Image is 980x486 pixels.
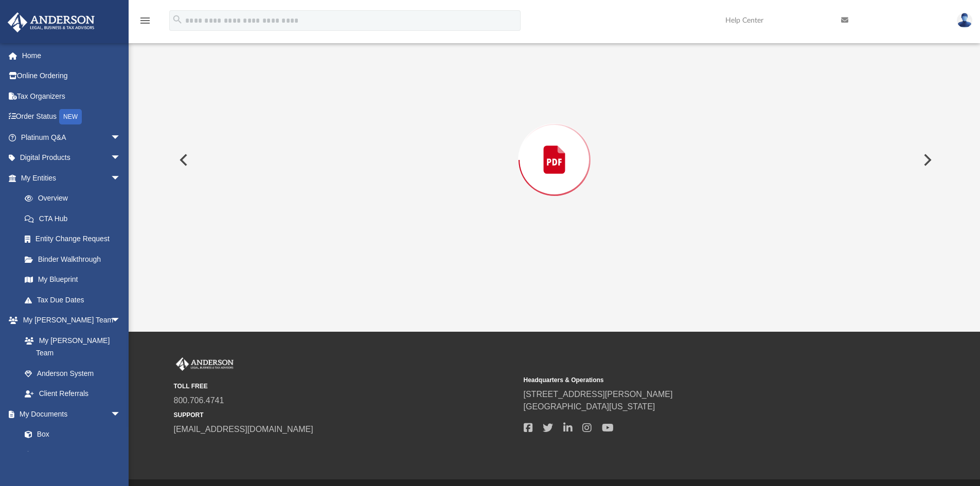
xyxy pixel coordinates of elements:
small: Headquarters & Operations [524,375,866,385]
div: NEW [59,109,82,124]
a: My Documentsarrow_drop_down [7,404,131,424]
a: Overview [14,188,136,209]
i: menu [139,14,151,27]
span: arrow_drop_down [111,310,131,331]
span: arrow_drop_down [111,168,131,189]
a: [EMAIL_ADDRESS][DOMAIN_NAME] [174,425,313,434]
a: Tax Due Dates [14,290,136,310]
i: search [172,14,183,25]
small: SUPPORT [174,410,516,420]
button: Next File [915,146,938,174]
a: Entity Change Request [14,229,136,249]
a: Binder Walkthrough [14,249,136,269]
a: Digital Productsarrow_drop_down [7,148,136,168]
a: [GEOGRAPHIC_DATA][US_STATE] [524,402,655,411]
a: Box [14,424,126,445]
a: Order StatusNEW [7,106,136,128]
span: arrow_drop_down [111,404,131,425]
a: Anderson System [14,363,131,384]
a: My Blueprint [14,269,131,290]
a: menu [139,20,151,27]
a: CTA Hub [14,208,136,229]
span: arrow_drop_down [111,127,131,148]
a: 800.706.4741 [174,396,224,405]
img: Anderson Advisors Platinum Portal [5,12,98,32]
a: Platinum Q&Aarrow_drop_down [7,127,136,148]
a: Tax Organizers [7,86,136,106]
button: Previous File [171,146,194,174]
a: My Entitiesarrow_drop_down [7,168,136,188]
a: Home [7,45,136,66]
img: User Pic [957,13,972,28]
a: Online Ordering [7,66,136,86]
img: Anderson Advisors Platinum Portal [174,357,236,371]
small: TOLL FREE [174,382,516,391]
a: Meeting Minutes [14,444,131,465]
a: My [PERSON_NAME] Teamarrow_drop_down [7,310,131,331]
span: arrow_drop_down [111,148,131,169]
a: [STREET_ADDRESS][PERSON_NAME] [524,390,673,399]
a: Client Referrals [14,384,131,404]
a: My [PERSON_NAME] Team [14,330,126,363]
